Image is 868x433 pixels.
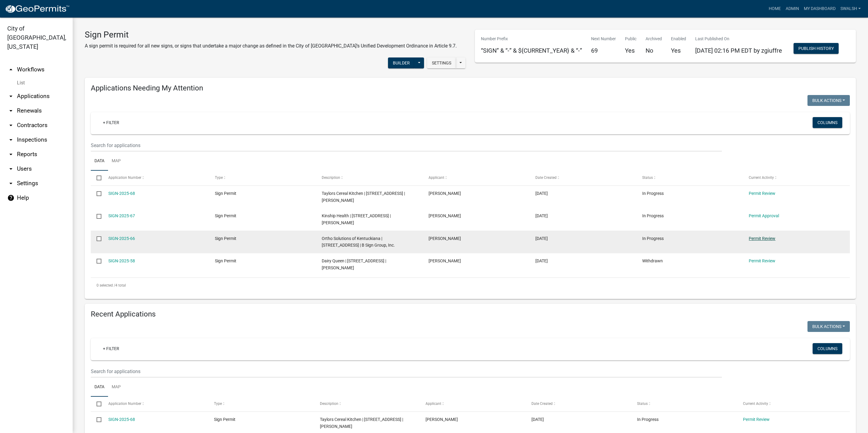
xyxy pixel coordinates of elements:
i: arrow_drop_down [7,180,15,187]
a: Data [91,378,108,397]
a: SIGN-2025-67 [108,213,135,218]
span: Marshall Pence [426,417,458,422]
a: Admin [783,3,801,15]
datatable-header-cell: Description [314,397,420,411]
span: Application Number [108,175,141,180]
span: 10/07/2025 [535,236,548,241]
span: In Progress [642,213,664,218]
span: John Odom [429,258,461,263]
datatable-header-cell: Description [316,171,423,185]
p: Public [625,36,636,42]
span: Taylors Cereal Kitchen | 438 Spring Street Jeffersonville,IN 47130 | Marshall Pence [320,417,403,429]
span: Applicant [426,402,441,406]
a: Permit Review [749,236,775,241]
datatable-header-cell: Application Number [102,171,209,185]
datatable-header-cell: Select [91,171,102,185]
div: 4 total [91,278,850,293]
datatable-header-cell: Current Activity [737,397,843,411]
a: Map [108,152,124,171]
span: In Progress [637,417,659,422]
datatable-header-cell: Status [636,171,743,185]
span: 09/15/2025 [535,258,548,263]
datatable-header-cell: Status [631,397,737,411]
p: Number Prefix [481,36,582,42]
span: Marshall Pence [429,191,461,196]
span: Withdrawn [642,258,663,263]
p: Enabled [671,36,686,42]
i: arrow_drop_down [7,93,15,100]
a: SIGN-2025-68 [108,191,135,196]
span: Laura Johnston [429,236,461,241]
i: help [7,194,15,202]
a: SIGN-2025-66 [108,236,135,241]
datatable-header-cell: Application Number [102,397,208,411]
span: Kinship Health | 1453 East 10th St, Jeffersonville, IN 47130 | Patrick H Clifford [322,213,391,225]
span: Patrick H. Clifford [429,213,461,218]
i: arrow_drop_down [7,122,15,129]
datatable-header-cell: Type [208,397,314,411]
h5: Yes [671,47,686,54]
i: arrow_drop_down [7,151,15,158]
p: A sign permit is required for all new signs, or signs that undertake a major change as defined in... [85,42,457,50]
p: Next Number [591,36,616,42]
p: Last Published On [695,36,782,42]
span: Applicant [429,175,444,180]
i: arrow_drop_up [7,66,15,73]
a: Map [108,378,124,397]
span: Ortho Solutions of Kentuckiana | 310 Spring Street | B Sign Group, Inc. [322,236,395,248]
span: Description [322,175,340,180]
h4: Recent Applications [91,310,850,319]
button: Columns [813,343,842,354]
i: arrow_drop_down [7,165,15,172]
datatable-header-cell: Current Activity [743,171,850,185]
i: arrow_drop_down [7,136,15,143]
span: 0 selected / [97,283,115,287]
a: swalsh [838,3,863,15]
span: In Progress [642,236,664,241]
span: Sign Permit [215,213,236,218]
a: SIGN-2025-58 [108,258,135,263]
datatable-header-cell: Applicant [420,397,526,411]
h5: “SIGN” & “-” & ${CURRENT_YEAR} & “-” [481,47,582,54]
datatable-header-cell: Date Created [530,171,636,185]
a: My Dashboard [801,3,838,15]
datatable-header-cell: Applicant [423,171,530,185]
wm-modal-confirm: Workflow Publish History [794,47,839,51]
button: Builder [388,57,415,68]
span: [DATE] 02:16 PM EDT by zgiuffre [695,47,782,54]
button: Bulk Actions [807,95,850,106]
datatable-header-cell: Date Created [525,397,631,411]
h5: Yes [625,47,636,54]
a: + Filter [98,343,124,354]
h4: Applications Needing My Attention [91,84,850,93]
datatable-header-cell: Type [209,171,316,185]
a: Home [766,3,783,15]
button: Settings [427,57,456,68]
span: Type [214,402,222,406]
a: SIGN-2025-68 [108,417,135,422]
a: Data [91,152,108,171]
span: Type [215,175,223,180]
a: Permit Review [749,258,775,263]
span: Sign Permit [215,191,236,196]
span: Application Number [108,402,141,406]
span: Sign Permit [214,417,235,422]
span: 10/08/2025 [535,213,548,218]
button: Columns [813,117,842,128]
p: Archived [646,36,662,42]
button: Bulk Actions [807,321,850,332]
span: Sign Permit [215,258,236,263]
a: Permit Review [743,417,770,422]
span: Description [320,402,338,406]
input: Search for applications [91,365,722,378]
span: Dairy Queen | 1710 Veterans Parkway | John S. Odom [322,258,386,270]
h5: No [646,47,662,54]
span: Date Created [535,175,557,180]
a: Permit Review [749,191,775,196]
span: In Progress [642,191,664,196]
span: 10/10/2025 [535,191,548,196]
span: Status [637,402,648,406]
span: Sign Permit [215,236,236,241]
a: + Filter [98,117,124,128]
span: Status [642,175,653,180]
